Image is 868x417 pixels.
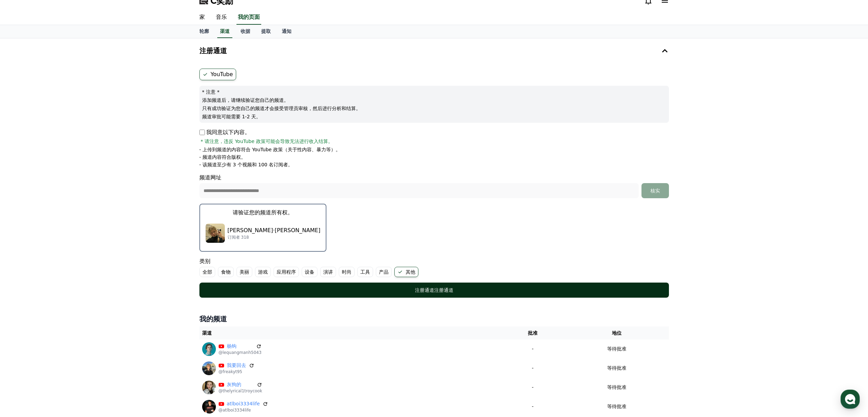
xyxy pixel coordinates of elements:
font: - [532,384,533,390]
a: 轮廓 [194,25,215,38]
font: 等待批准 [607,384,626,390]
button: 注册通道 [197,41,672,60]
img: atlboi3334life [202,400,216,414]
font: 家 [199,14,205,20]
font: 演讲 [323,269,333,275]
font: 注册通道 [199,47,227,55]
font: 产品 [379,269,389,275]
font: 频道审批可能需要 1-2 天。 [202,114,261,119]
font: 全部 [202,269,212,275]
font: 游戏 [258,269,268,275]
button: 核实 [641,183,669,198]
font: 类别 [199,258,210,264]
img: 布莱克·赫尔 [206,224,225,243]
font: 我的页面 [238,14,260,20]
font: 请验证您的频道所有权。 [233,209,293,216]
font: 其他 [406,269,415,275]
a: Home [2,217,45,235]
a: 杨钩 [227,343,253,350]
font: - [532,404,533,409]
font: 灰狗的 [227,382,241,387]
font: @lequangmanh5043 [219,350,262,355]
font: 应用程序 [277,269,296,275]
img: 灰狗的 [202,381,216,394]
a: 音乐 [210,10,232,25]
a: 我的页面 [236,10,261,25]
font: 时尚 [342,269,351,275]
font: 杨钩 [227,343,236,349]
font: - 频道内容符合版权。 [199,154,246,160]
font: @freakyt95 [219,369,242,374]
a: 渠道 [217,25,232,38]
font: 批准 [528,330,537,336]
font: 渠道 [220,28,230,34]
a: 我要回去 [227,362,246,369]
font: 食物 [221,269,231,275]
font: 添加频道后，请继续验证您自己的频道。 [202,97,289,103]
font: 工具 [360,269,370,275]
font: @thelyrical1troycook [219,389,262,393]
font: 提取 [261,28,271,34]
font: @atlboi3334life [219,408,251,413]
a: 灰狗的 [227,381,254,388]
a: atlboi3334life [227,400,260,407]
font: 核实 [650,188,660,193]
button: 请验证您的频道所有权。 布莱克·赫尔 [PERSON_NAME]·[PERSON_NAME] 订阅者 318 [199,204,327,252]
font: 通知 [282,28,291,34]
font: 地位 [612,330,622,336]
font: 等待批准 [607,346,626,352]
font: 音乐 [216,14,227,20]
font: 收据 [241,28,250,34]
span: Settings [102,228,118,233]
span: Home [18,228,30,233]
font: * 请注意，违反 YouTube 政策可能会导致无法进行收入结算。 [201,139,333,144]
img: 杨钩 [202,342,216,356]
font: 订阅者 318 [228,235,249,240]
font: YouTube [211,71,233,78]
font: 轮廓 [199,28,209,34]
a: Settings [89,217,132,235]
a: 通知 [276,25,297,38]
a: 家 [194,10,210,25]
font: 我同意以下内容。 [206,129,250,135]
font: 设备 [305,269,314,275]
font: 只有成功验证为您自己的频道才会接受管理员审核，然后进行分析和结算。 [202,106,361,111]
font: - [532,346,533,352]
span: Messages [57,228,77,234]
a: 提取 [256,25,276,38]
font: 我的频道 [199,315,227,323]
button: 注册通道注册通道 [199,283,669,298]
font: 美丽 [240,269,249,275]
font: 频道网址 [199,174,221,181]
font: 注册通道 [415,287,434,293]
font: 等待批准 [607,404,626,409]
font: 渠道 [202,330,212,336]
font: - 上传到频道的内容符合 YouTube 政策（关于性内容、暴力等）。 [199,147,340,152]
img: 我要回去 [202,361,216,375]
a: Messages [45,217,89,235]
a: 收据 [235,25,256,38]
font: 我要回去 [227,362,246,368]
font: - 该频道至少有 3 个视频和 100 名订阅者。 [199,162,293,167]
font: atlboi3334life [227,401,260,406]
font: [PERSON_NAME]·[PERSON_NAME] [228,227,321,234]
font: - [532,365,533,371]
font: 等待批准 [607,365,626,371]
font: 注册通道 [434,287,453,293]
